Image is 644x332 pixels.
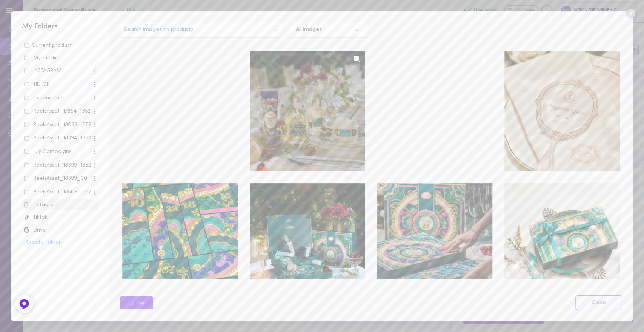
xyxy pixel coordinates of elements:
[22,159,99,170] span: ReelsAsset_18399_1352
[24,94,92,102] div: experiences
[22,173,99,184] span: ReelsAsset_18399_9036
[18,298,30,310] img: Feedback Button
[124,27,194,32] span: Search images by products
[22,79,99,90] span: TIKTOK
[296,27,322,32] div: All images
[24,54,97,62] div: My media
[24,162,92,169] div: ReelsAsset_18399_1352
[24,175,92,182] div: ReelsAsset_18399_9036
[24,214,97,221] div: Tiktok
[120,296,153,309] button: Tag
[22,23,58,30] span: My Folders
[22,186,99,198] span: ReelsAsset_18509_1352
[24,188,92,196] div: ReelsAsset_18509_1352
[22,105,99,117] span: ReelsAsset_17854_1352
[22,53,99,63] span: unsorted
[22,146,99,157] span: July Campaigns
[22,92,99,103] span: experiences
[24,134,92,142] div: ReelsAsset_18394_1352
[24,42,97,49] div: Current product
[22,119,99,130] span: ReelsAsset_18086_1352
[24,227,97,234] div: Drive
[24,121,92,129] div: ReelsAsset_18086_1352
[24,67,92,75] div: INSTAGRAM
[24,108,92,115] div: ReelsAsset_17854_1352
[109,11,632,320] div: Search images by productsAll imagesTagClose
[24,148,92,156] div: July Campaigns
[22,65,99,76] span: INSTAGRAM
[24,201,97,209] div: Instagram
[22,132,99,144] span: ReelsAsset_18394_1352
[575,295,622,310] a: Close
[24,81,92,88] div: TIKTOK
[22,240,61,245] button: + Create Folder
